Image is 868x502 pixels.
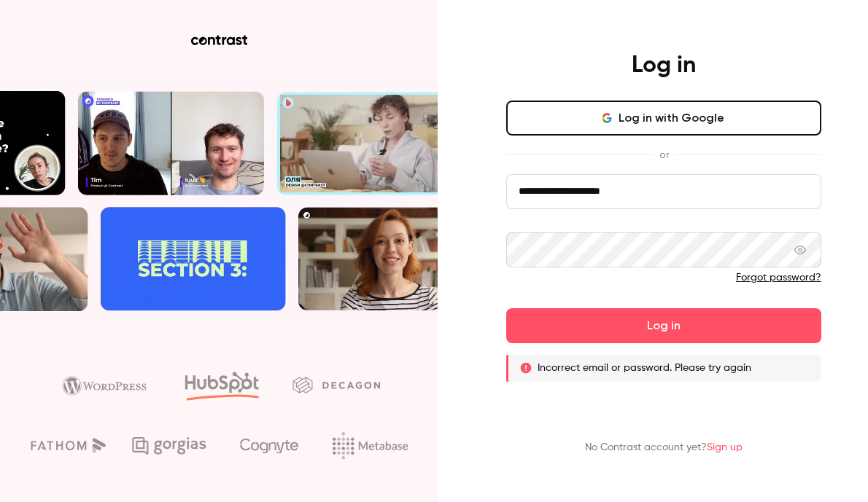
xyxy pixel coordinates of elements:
p: No Contrast account yet? [585,440,743,455]
img: decagon [292,377,380,393]
h4: Log in [632,51,696,80]
span: or [652,147,676,162]
button: Log in [506,308,821,343]
p: Incorrect email or password. Please try again [538,361,751,375]
a: Sign up [707,442,743,452]
button: Log in with Google [506,101,821,136]
a: Forgot password? [736,272,821,283]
